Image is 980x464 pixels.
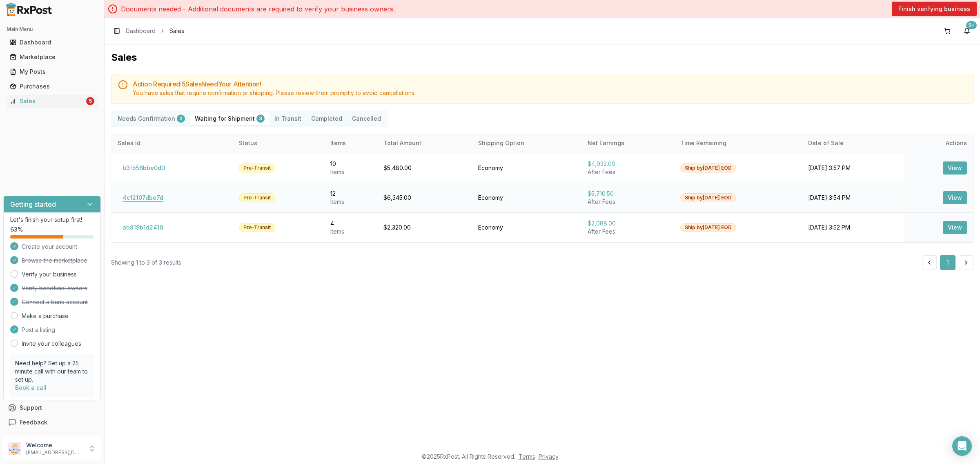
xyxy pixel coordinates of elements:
div: Showing 1 to 3 of 3 results [111,259,181,267]
th: Sales Id [111,133,232,153]
button: ab819b1d2419 [118,221,168,234]
div: Economy [478,194,575,202]
img: RxPost Logo [3,3,56,16]
div: 4 [330,219,370,228]
button: Support [3,400,101,415]
button: b3fb56bbe0d0 [118,161,170,175]
div: [DATE] 3:54 PM [808,194,898,202]
a: My Posts [7,64,98,79]
div: 5 [86,97,94,105]
button: 4c12107dbe7d [118,191,168,204]
div: Sales [10,97,85,105]
div: Economy [478,223,575,232]
div: Pre-Transit [239,164,275,172]
div: Marketplace [10,53,94,61]
th: Actions [904,133,973,153]
button: Needs Confirmation [113,112,190,125]
p: [EMAIL_ADDRESS][DOMAIN_NAME] [26,449,83,456]
p: Let's finish your setup first! [10,216,94,224]
div: Purchases [10,82,94,91]
a: Invite your colleagues [22,340,81,348]
div: $2,320.00 [383,223,465,232]
span: Sales [169,27,184,35]
button: Completed [306,112,347,125]
img: User avatar [8,442,21,455]
div: You have sales that require confirmation or shipping. Please review them promptly to avoid cancel... [133,89,967,97]
div: $6,345.00 [383,194,465,202]
h5: Action Required: 5 Sale s Need Your Attention! [133,81,967,87]
th: Shipping Option [472,133,581,153]
th: Date of Sale [802,133,904,153]
button: Dashboard [3,36,101,49]
th: Status [232,133,324,153]
div: Ship by [DATE] EOD [680,193,736,202]
span: Feedback [20,418,47,426]
button: 9+ [960,24,973,38]
div: My Posts [10,68,94,76]
div: 12 [330,190,370,198]
div: 2 [177,115,185,123]
button: 1 [940,255,955,270]
th: Total Amount [377,133,472,153]
button: Finish verifying business [892,2,977,16]
button: Sales5 [3,95,101,108]
span: 63 % [10,225,23,234]
div: 3 [256,115,265,123]
button: Cancelled [347,112,386,125]
div: 10 [330,160,370,168]
div: Item s [330,168,370,176]
div: 9+ [966,21,977,29]
button: View [943,161,967,175]
div: Ship by [DATE] EOD [680,164,736,172]
h1: Sales [111,51,973,64]
div: After Fees [588,198,667,206]
a: Privacy [539,453,559,460]
a: Verify your business [22,270,77,278]
a: Make a purchase [22,312,69,320]
span: Verify beneficial owners [22,284,87,292]
div: After Fees [588,168,667,176]
div: [DATE] 3:57 PM [808,164,898,172]
a: Sales5 [7,94,98,108]
div: Economy [478,164,575,172]
span: Browse the marketplace [22,256,87,265]
p: Welcome [26,441,83,449]
a: Terms [519,453,535,460]
div: Pre-Transit [239,193,275,202]
button: Feedback [3,415,101,430]
div: Item s [330,198,370,206]
h2: Main Menu [7,26,98,33]
span: Connect a bank account [22,298,88,306]
button: My Posts [3,65,101,78]
th: Items [324,133,377,153]
div: $4,932.00 [588,160,667,168]
p: Documents needed - Additional documents are required to verify your business owners. [121,4,395,14]
div: Ship by [DATE] EOD [680,223,736,232]
button: In Transit [269,112,306,125]
a: Dashboard [126,27,156,35]
div: Open Intercom Messenger [952,436,972,456]
div: Pre-Transit [239,223,275,232]
th: Time Remaining [674,133,802,153]
a: Marketplace [7,50,98,64]
div: $5,480.00 [383,164,465,172]
div: After Fees [588,228,667,236]
button: View [943,191,967,204]
div: $5,710.50 [588,190,667,198]
p: Need help? Set up a 25 minute call with our team to set up. [15,359,89,384]
div: Dashboard [10,38,94,46]
th: Net Earnings [581,133,673,153]
button: View [943,221,967,234]
a: Dashboard [7,35,98,50]
a: Purchases [7,79,98,94]
span: Post a listing [22,326,55,334]
div: $2,088.00 [588,219,667,228]
div: [DATE] 3:52 PM [808,223,898,232]
div: Item s [330,228,370,236]
button: Marketplace [3,51,101,64]
nav: breadcrumb [126,27,184,35]
button: Purchases [3,80,101,93]
a: Book a call [15,384,47,391]
button: Waiting for Shipment [190,112,269,125]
